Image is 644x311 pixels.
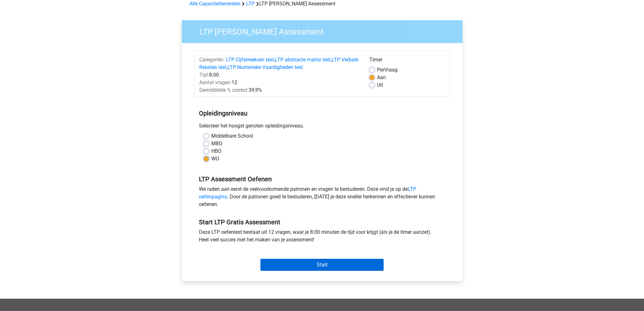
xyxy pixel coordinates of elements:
label: MBO [211,140,222,147]
label: Middelbare School [211,132,253,140]
div: Selecteer het hoogst genoten opleidingsniveau. [194,122,450,132]
span: Per [377,67,384,73]
h5: Opleidingsniveau [199,107,445,120]
h5: Start LTP Gratis Assessment [199,218,445,226]
a: LTP Numerieke Vaardigheden test [227,64,303,70]
span: Gemiddelde % correct: [199,87,249,93]
span: Tijd: [199,72,209,78]
div: Deze LTP oefentest bestaat uit 12 vragen, waar je 8:00 minuten de tijd voor krijgt (als je de tim... [194,228,450,246]
div: 12 [194,79,365,86]
input: Start [260,259,384,271]
span: Categoriën: [199,57,225,63]
div: , , , [194,56,365,71]
label: Uit [377,81,383,89]
label: WO [211,155,219,163]
a: Alle Capaciteitentesten [189,1,240,7]
div: 8:00 [194,71,365,79]
h5: LTP Assessment Oefenen [199,175,445,183]
h3: LTP [PERSON_NAME] Assessment [192,24,458,37]
label: Vraag [377,66,398,74]
a: LTP abstracte matrix test [275,57,331,63]
a: LTP Cijferreeksen test [226,57,274,63]
span: Aantal vragen: [199,79,232,85]
label: Aan [377,74,386,81]
label: HBO [211,147,221,155]
div: 39,9% [194,86,365,94]
a: LTP [246,1,255,7]
div: We raden aan eerst de veelvoorkomende patronen en vragen te bestuderen. Deze vind je op de . Door... [194,185,450,211]
div: Timer [369,56,445,66]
